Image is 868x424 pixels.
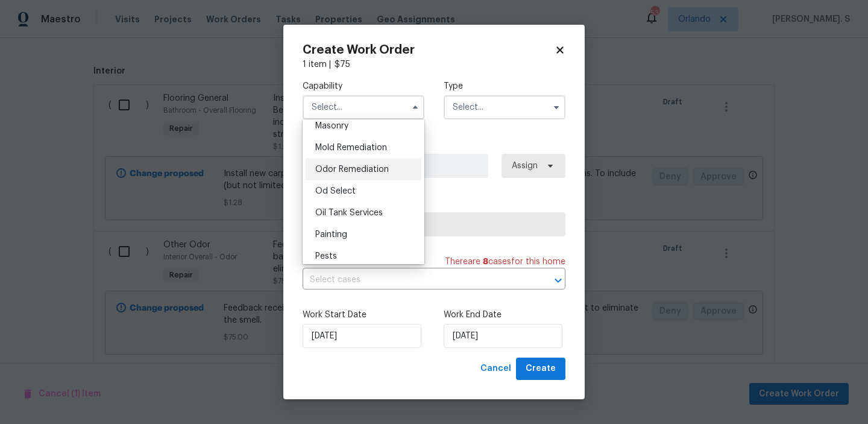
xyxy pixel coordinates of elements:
[476,358,516,380] button: Cancel
[315,252,337,261] span: Pests
[516,358,565,380] button: Create
[303,324,421,348] input: M/D/YYYY
[445,256,565,268] span: There are case s for this home
[444,324,562,348] input: M/D/YYYY
[408,100,423,115] button: Hide options
[303,59,565,71] div: 1 item |
[303,139,565,151] label: Work Order Manager
[315,187,356,195] span: Od Select
[315,122,348,130] span: Masonry
[315,144,387,152] span: Mold Remediation
[444,80,565,92] label: Type
[526,361,556,376] span: Create
[303,80,424,92] label: Capability
[303,309,424,321] label: Work Start Date
[444,95,565,119] input: Select...
[549,100,564,115] button: Show options
[480,361,511,376] span: Cancel
[315,209,383,217] span: Oil Tank Services
[313,218,555,230] span: Select trade partner
[303,44,555,56] h2: Create Work Order
[303,271,532,290] input: Select cases
[303,197,565,209] label: Trade Partner
[303,95,424,119] input: Select...
[315,165,389,174] span: Odor Remediation
[315,230,347,239] span: Painting
[483,258,488,266] span: 8
[335,60,350,69] span: $ 75
[512,160,538,172] span: Assign
[444,309,565,321] label: Work End Date
[550,272,567,289] button: Open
